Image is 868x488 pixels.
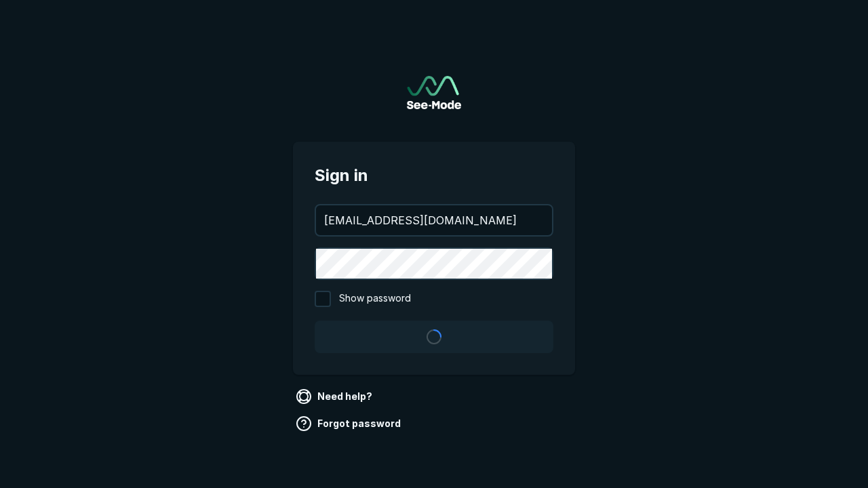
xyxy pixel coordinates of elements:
img: See-Mode Logo [407,76,461,109]
a: Forgot password [293,413,406,434]
span: Show password [339,291,411,307]
span: Sign in [315,163,553,188]
a: Go to sign in [407,76,461,109]
a: Need help? [293,386,378,407]
input: your@email.com [316,205,552,235]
